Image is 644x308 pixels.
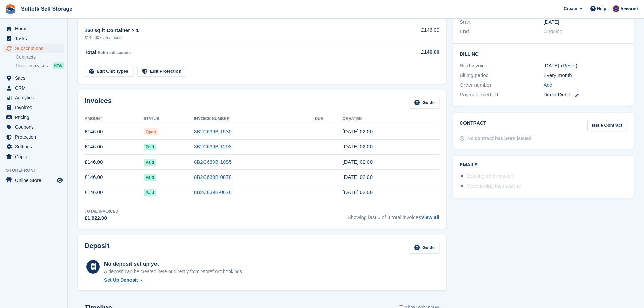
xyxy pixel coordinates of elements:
[460,50,627,57] h2: Billing
[144,114,194,124] th: Status
[16,54,64,61] a: Contracts
[15,113,55,122] span: Pricing
[85,185,144,200] td: £146.00
[342,114,439,124] th: Created
[15,44,55,53] span: Subscriptions
[460,81,543,89] div: Order number
[194,174,232,180] a: 8B2C639B-0878
[3,34,64,43] a: menu
[104,277,138,284] div: Set Up Deposit
[85,114,144,124] th: Amount
[544,91,627,99] div: Direct Debit
[410,97,439,108] a: Guide
[564,5,577,12] span: Create
[194,128,232,134] a: 8B2C639B-1530
[53,62,64,69] div: NEW
[3,152,64,161] a: menu
[342,159,373,165] time: 2025-07-23 01:00:23 UTC
[613,5,619,12] img: Emma
[85,155,144,170] td: £146.00
[460,162,627,168] h2: Emails
[563,63,576,68] a: Reset
[460,91,543,99] div: Payment method
[18,3,75,15] a: Suffolk Self Storage
[144,159,156,166] span: Paid
[85,49,96,55] span: Total
[3,73,64,83] a: menu
[315,114,343,124] th: Due
[544,28,563,34] span: Ongoing
[85,66,133,77] a: Edit Unit Types
[15,122,55,132] span: Coupons
[85,170,144,185] td: £146.00
[3,44,64,53] a: menu
[466,182,521,190] div: Move in day instructions
[85,208,118,214] div: Total Invoiced
[385,48,439,56] div: £146.00
[15,34,55,43] span: Tasks
[16,62,64,69] a: Price increases NEW
[3,93,64,102] a: menu
[410,242,439,253] a: Guide
[3,103,64,112] a: menu
[15,142,55,151] span: Settings
[467,135,532,142] div: No contract has been issued
[3,142,64,151] a: menu
[348,208,439,222] span: Showing last 5 of 8 total invoices
[597,5,606,12] span: Help
[587,120,627,131] a: Issue Contract
[3,122,64,132] a: menu
[85,139,144,155] td: £146.00
[342,128,373,134] time: 2025-09-23 01:00:59 UTC
[342,189,373,195] time: 2025-05-23 01:00:58 UTC
[620,6,638,13] span: Account
[85,97,112,108] h2: Invoices
[15,24,55,33] span: Home
[144,144,156,150] span: Paid
[544,62,627,70] div: [DATE] ( )
[15,103,55,112] span: Invoices
[194,159,232,165] a: 8B2C639B-1085
[56,176,64,184] a: Preview store
[421,214,439,220] a: View all
[104,277,243,284] a: Set Up Deposit
[16,63,48,69] span: Price increases
[544,72,627,79] div: Every month
[460,120,486,131] h2: Contract
[3,132,64,142] a: menu
[144,189,156,196] span: Paid
[544,81,553,89] a: Add
[85,242,109,253] h2: Deposit
[15,152,55,161] span: Capital
[460,72,543,79] div: Billing period
[3,175,64,185] a: menu
[85,124,144,139] td: £146.00
[6,167,67,174] span: Storefront
[385,23,439,44] td: £146.00
[15,73,55,83] span: Sites
[3,24,64,33] a: menu
[98,50,131,55] span: Before discounts
[460,62,543,70] div: Next invoice
[85,214,118,222] div: £1,022.00
[342,174,373,180] time: 2025-06-23 01:00:11 UTC
[15,93,55,102] span: Analytics
[3,83,64,93] a: menu
[460,28,543,35] div: End
[466,172,514,181] div: Booking confirmation
[194,144,232,149] a: 8B2C639B-1298
[5,4,16,14] img: stora-icon-8386f47178a22dfd0bd8f6a31ec36ba5ce8667c1dd55bd0f319d3a0aa187defe.svg
[3,113,64,122] a: menu
[104,260,243,268] div: No deposit set up yet
[15,175,55,185] span: Online Store
[15,132,55,142] span: Protection
[342,144,373,149] time: 2025-08-23 01:00:16 UTC
[194,189,232,195] a: 8B2C639B-0676
[137,66,186,77] a: Edit Protection
[144,128,158,135] span: Open
[194,114,315,124] th: Invoice Number
[460,18,543,26] div: Start
[104,268,243,275] p: A deposit can be created here or directly from Storefront bookings.
[15,83,55,93] span: CRM
[544,18,559,26] time: 2025-02-23 01:00:00 UTC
